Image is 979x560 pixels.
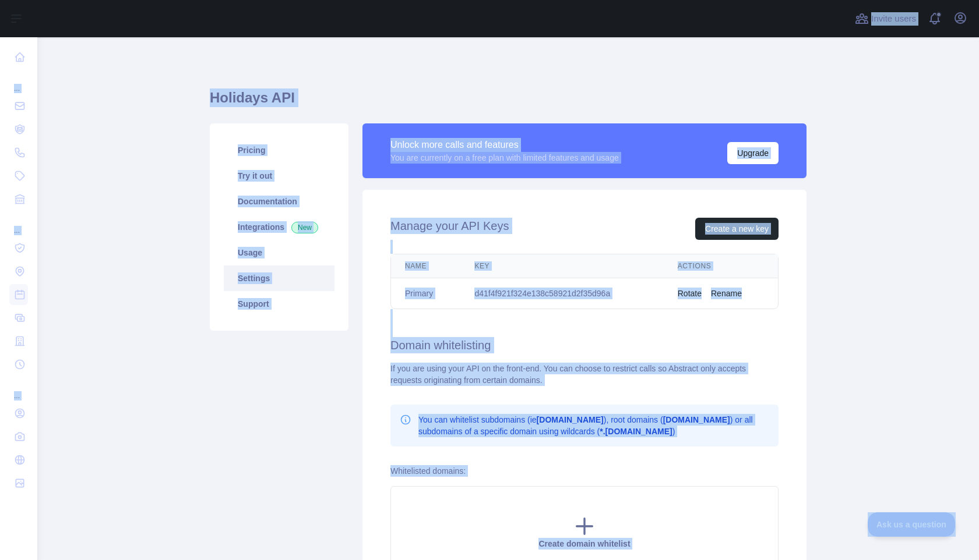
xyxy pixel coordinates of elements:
a: Settings [224,265,334,291]
td: Primary [391,278,460,309]
span: New [291,222,318,233]
td: d41f4f921f324e138c58921d2f35d96a [460,278,663,309]
div: You are currently on a free plan with limited features and usage [390,152,619,164]
th: Actions [664,254,778,278]
div: ... [9,70,28,93]
h2: Domain whitelisting [390,337,779,353]
a: Pricing [224,137,334,163]
a: Try it out [224,163,334,189]
b: [DOMAIN_NAME] [663,415,730,424]
h2: Manage your API Keys [390,218,509,240]
a: Documentation [224,189,334,214]
button: Rename [711,288,742,299]
span: Create domain whitelist [538,539,630,548]
th: Name [391,254,460,278]
th: Key [460,254,663,278]
button: Invite users [853,9,918,28]
b: [DOMAIN_NAME] [537,415,604,424]
a: Integrations New [224,214,334,240]
h1: Holidays API [210,88,807,116]
div: ... [9,212,28,235]
button: Create a new key [695,218,779,240]
button: Rotate [678,288,702,299]
label: Whitelisted domains: [390,466,466,476]
a: Support [224,291,334,317]
div: ... [9,377,28,400]
a: Usage [224,240,334,265]
iframe: Toggle Customer Support [868,512,956,537]
div: If you are using your API on the front-end. You can choose to restrict calls so Abstract only acc... [390,363,779,386]
p: You can whitelist subdomains (ie ), root domains ( ) or all subdomains of a specific domain using... [418,414,769,437]
button: Upgrade [727,142,779,164]
b: *.[DOMAIN_NAME] [600,427,672,436]
div: Unlock more calls and features [390,138,619,152]
span: Invite users [871,12,916,26]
